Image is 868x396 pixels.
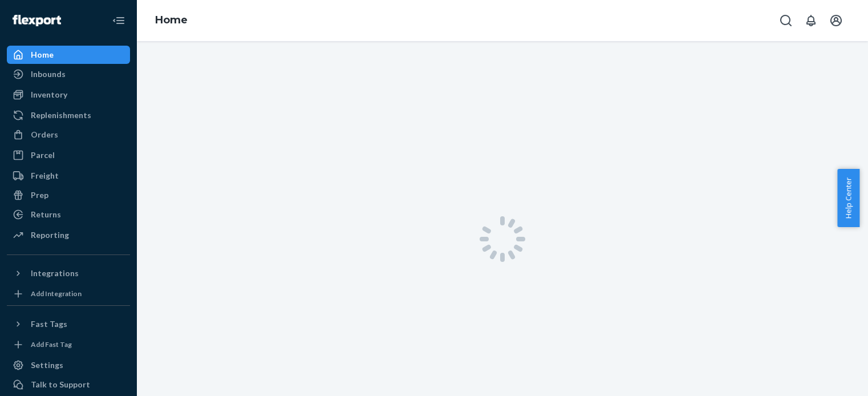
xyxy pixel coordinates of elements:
[31,89,67,100] div: Inventory
[31,318,67,330] div: Fast Tags
[107,9,130,32] button: Close Navigation
[7,375,130,394] a: Talk to Support
[13,15,61,26] img: Flexport logo
[31,129,58,140] div: Orders
[31,189,48,201] div: Prep
[7,226,130,244] a: Reporting
[800,9,822,32] button: Open notifications
[31,149,55,161] div: Parcel
[31,340,72,349] div: Add Fast Tag
[31,49,54,60] div: Home
[31,110,91,121] div: Replenishments
[7,356,130,374] a: Settings
[31,359,63,371] div: Settings
[7,205,130,224] a: Returns
[7,315,130,333] button: Fast Tags
[31,268,79,279] div: Integrations
[146,4,197,37] ol: breadcrumbs
[7,338,130,351] a: Add Fast Tag
[774,9,797,32] button: Open Search Box
[7,167,130,185] a: Freight
[7,106,130,124] a: Replenishments
[155,14,188,26] a: Home
[7,46,130,64] a: Home
[7,126,130,144] a: Orders
[31,379,90,390] div: Talk to Support
[7,146,130,164] a: Parcel
[31,170,59,181] div: Freight
[31,209,61,220] div: Returns
[837,169,859,227] button: Help Center
[7,86,130,104] a: Inventory
[7,186,130,204] a: Prep
[31,289,82,298] div: Add Integration
[7,287,130,301] a: Add Integration
[31,68,66,80] div: Inbounds
[7,264,130,282] button: Integrations
[825,9,847,32] button: Open account menu
[31,229,69,241] div: Reporting
[7,65,130,83] a: Inbounds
